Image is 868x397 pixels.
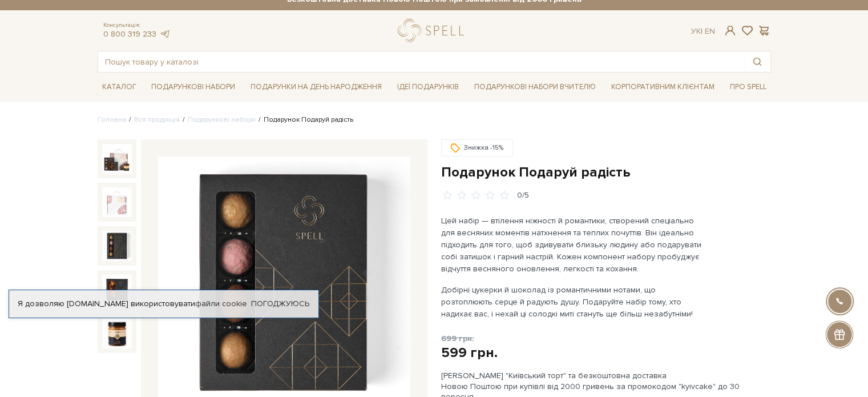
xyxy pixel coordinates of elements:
p: Цей набір — втілення ніжності й романтики, створений спеціально для весняних моментів натхнення т... [441,215,709,275]
img: Подарунок Подаруй радість [102,275,132,304]
a: Корпоративним клієнтам [607,78,719,96]
img: Подарунок Подаруй радість [102,144,132,174]
div: 0/5 [517,190,529,201]
a: 0 800 319 233 [103,29,156,39]
div: Знижка -15% [441,139,513,157]
span: 699 грн. [441,334,474,343]
img: Подарунок Подаруй радість [102,318,132,348]
a: Подарункові набори [147,78,240,96]
h1: Подарунок Подаруй радість [441,163,771,181]
div: Ук [691,26,715,37]
a: Ідеї подарунків [393,78,463,96]
a: logo [398,19,469,42]
div: Я дозволяю [DOMAIN_NAME] використовувати [9,299,318,309]
a: Погоджуюсь [251,299,309,309]
div: 599 грн. [441,344,498,362]
span: | [701,26,703,36]
p: Добірні цукерки й шоколад із романтичними нотами, що розтоплюють серце й радують душу. Подаруйте ... [441,284,709,320]
a: Каталог [98,78,141,96]
span: Консультація: [103,22,171,29]
li: Подарунок Подаруй радість [256,115,353,125]
a: Про Spell [725,78,770,96]
a: En [705,26,715,36]
input: Пошук товару у каталозі [98,51,744,72]
a: Головна [98,115,126,124]
a: Подарункові набори [188,115,256,124]
a: файли cookie [195,299,247,308]
a: Вся продукція [134,115,180,124]
img: Подарунок Подаруй радість [102,187,132,217]
a: Подарунки на День народження [246,78,386,96]
img: Подарунок Подаруй радість [102,231,132,260]
a: telegram [159,29,171,39]
button: Пошук товару у каталозі [744,51,770,72]
a: Подарункові набори Вчителю [470,77,600,97]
